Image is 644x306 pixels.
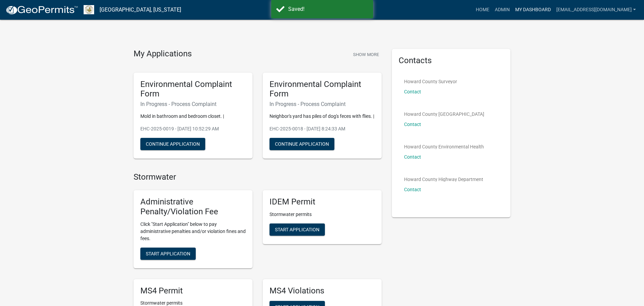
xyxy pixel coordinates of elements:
[100,4,181,16] a: [GEOGRAPHIC_DATA], [US_STATE]
[512,3,554,16] a: My Dashboard
[404,79,457,84] p: Howard County Surveyor
[473,3,492,16] a: Home
[275,227,319,232] span: Start Application
[554,3,639,16] a: [EMAIL_ADDRESS][DOMAIN_NAME]
[84,5,94,14] img: Howard County, Indiana
[140,101,246,107] h6: In Progress - Process Complaint
[269,211,375,218] p: Stormwater permits
[269,286,375,296] h5: MS4 Violations
[134,49,192,59] h4: My Applications
[140,79,246,99] h5: Environmental Complaint Form
[140,125,246,132] p: EHC-2025-0019 - [DATE] 10:52:29 AM
[269,79,375,99] h5: Environmental Complaint Form
[140,138,205,150] button: Continue Application
[140,197,246,217] h5: Administrative Penalty/Violation Fee
[140,286,246,296] h5: MS4 Permit
[269,138,334,150] button: Continue Application
[134,172,382,182] h4: Stormwater
[269,101,375,107] h6: In Progress - Process Complaint
[404,89,421,94] a: Contact
[404,144,484,149] p: Howard County Environmental Health
[399,56,504,66] h5: Contacts
[288,5,368,13] div: Saved!
[350,49,382,60] button: Show More
[404,154,421,160] a: Contact
[269,223,325,236] button: Start Application
[404,187,421,192] a: Contact
[269,197,375,207] h5: IDEM Permit
[140,221,246,242] p: Click "Start Application" below to pay administrative penalties and/or violation fines and fees.
[269,113,375,120] p: Neighbor's yard has piles of dog's feces with flies. |
[146,251,190,256] span: Start Application
[140,113,246,120] p: Mold in bathroom and bedroom closet. |
[404,122,421,127] a: Contact
[404,112,484,116] p: Howard County [GEOGRAPHIC_DATA]
[492,3,512,16] a: Admin
[269,125,375,132] p: EHC-2025-0018 - [DATE] 8:24:33 AM
[140,248,196,260] button: Start Application
[404,177,483,182] p: Howard County Highway Department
